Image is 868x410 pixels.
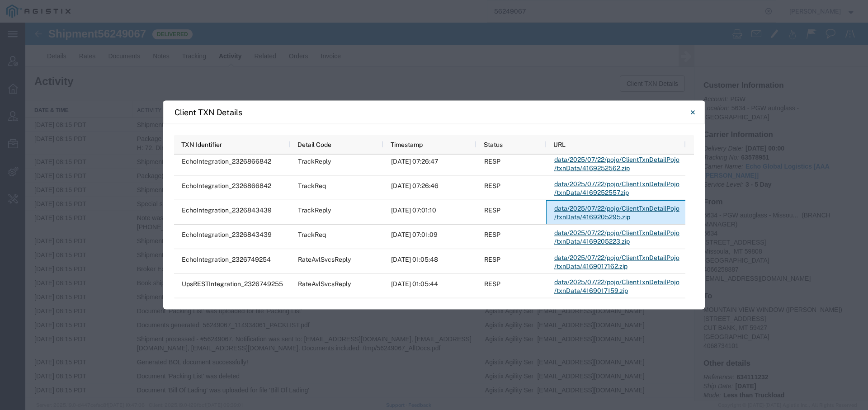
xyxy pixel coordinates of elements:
[678,311,744,318] span: [GEOGRAPHIC_DATA]
[107,296,455,310] td: Documents generated: 56249067_114934061_PACKLIST.pdf
[455,282,508,296] td: Agistix Agility Services
[107,95,455,109] td: Shipment created
[107,189,455,212] td: Note was added. Text: "NO LTL Appt unless noted, ALL Truckload APPT Reqd. Contact [PERSON_NAME] @...
[182,182,271,189] span: EchoIntegration_2326866842
[678,122,718,129] i: Delivery Date:
[554,225,682,249] a: data/2025/07/22/pojo/ClientTxnDetailPojo/txnData/4169205223.zip
[720,122,759,129] b: [DATE] 00:00
[455,254,508,268] td: Agistix Agility Services
[391,231,438,238] span: 2025-07-22 07:01:09
[512,336,619,343] span: [EMAIL_ADDRESS][DOMAIN_NAME]
[716,131,744,138] b: 63578951
[455,79,508,95] th: Name: activate to sort column ascending
[107,310,455,333] td: Shipment processed - #56249067. Notification was sent to: [EMAIL_ADDRESS][DOMAIN_NAME], [EMAIL_AD...
[182,206,272,213] span: EchoIntegration_2326843439
[678,175,834,184] h4: From
[678,59,834,67] h4: Customer Information
[182,280,283,287] span: UpsRESTIntegration_2326749255
[298,255,351,263] span: RateAvlSvcsReply
[298,182,326,189] span: TrackReq
[484,280,500,287] span: RESP
[710,360,731,367] b: [DATE]
[9,53,48,65] h1: Activity
[298,231,326,238] span: TrackReq
[512,257,619,264] span: [EMAIL_ADDRESS][DOMAIN_NAME]
[512,299,619,306] span: [EMAIL_ADDRESS][DOMAIN_NAME]
[678,72,834,99] p: 5634 - PGW autoglass - [GEOGRAPHIC_DATA]
[678,140,804,156] a: Echo Global Logistics [AAA [PERSON_NAME]]
[705,73,720,80] span: PGW
[107,146,455,160] td: Package(s) and content(s) saved
[455,174,508,189] td: Agistix Agility Services
[107,240,455,254] td: Broker Echo Global Logistics was added.
[8,6,19,17] img: ←
[455,226,508,240] td: Agistix Agility Services
[678,188,834,260] address: 5634 - PGW autoglass - Missoula
[72,5,121,17] span: 56249067
[47,23,77,44] a: Rates
[512,99,619,106] span: [EMAIL_ADDRESS][DOMAIN_NAME]
[455,146,508,160] td: Agistix Agility Services
[107,375,455,389] td: Documents generated: 56249067_114934076_STRAIGHT_BOL.pdf
[107,268,455,282] td: Shipment booked
[678,269,834,278] h4: To
[151,23,187,44] a: Tracking
[455,212,508,226] td: Agistix Agility Services
[678,360,708,367] i: Ship Date:
[512,271,619,278] span: [EMAIL_ADDRESS][DOMAIN_NAME]
[455,361,508,375] td: Agistix Agility Services
[298,206,331,213] span: TrackReply
[512,192,619,199] span: [EMAIL_ADDRESS][DOMAIN_NAME]
[455,347,508,361] td: Agistix Agility Services
[391,255,438,263] span: 2025-07-22 01:05:48
[455,240,508,254] td: Agistix Agility Services
[484,182,500,189] span: RESP
[121,23,151,44] a: Notes
[711,351,743,358] b: 634111232
[554,250,682,274] a: data/2025/07/22/pojo/ClientTxnDetailPojo/txnData/4169017162.zip
[455,132,508,146] td: Agistix Agility Services
[678,369,696,376] i: Mode:
[107,333,455,347] td: Generated BOL document successfully!
[678,140,718,147] i: Carrier Name:
[175,106,242,118] h4: Client TXN Details
[107,282,455,296] td: Document 'Packing List' was uploaded for file 'Packing List'
[512,364,619,371] span: [EMAIL_ADDRESS][DOMAIN_NAME]
[512,164,619,171] span: [EMAIL_ADDRESS][DOMAIN_NAME]
[507,79,640,95] th: Email: activate to sort column ascending
[553,141,566,148] span: URL
[554,200,682,225] a: data/2025/07/22/pojo/ClientTxnDetailPojo/txnData/4169205295.zip
[107,160,455,174] td: Shipment From Address is changed. Shipment To Address is changed
[23,5,121,17] h1: Shipment
[391,141,423,148] span: Timestamp
[678,131,713,138] i: Tracking No:
[678,283,834,328] address: MOUNTAIN VIEW WINDOW ([PERSON_NAME]) [STREET_ADDRESS] CUT BANK, MT 59427 4068734101
[107,132,455,146] td: Shipment info saved
[512,229,619,236] span: [EMAIL_ADDRESS][DOMAIN_NAME]
[484,231,500,238] span: RESP
[554,151,682,176] a: data/2025/07/22/pojo/ClientTxnDetailPojo/txnData/4169252562.zip
[107,174,455,189] td: Special services saved
[76,23,121,44] a: Documents
[391,280,438,287] span: 2025-07-22 01:05:44
[678,158,718,165] i: Service Level:
[107,212,455,226] td: Shipment saved based on call to 'bookShipment' web service [process:PGWAgilityIntegration] [file:...
[297,141,331,148] span: Detail Code
[484,255,500,263] span: RESP
[107,226,455,240] td: Shipment rated
[391,182,439,189] span: 2025-07-22 07:26:46
[455,268,508,282] td: Agistix Agility Services
[512,313,619,320] span: [EMAIL_ADDRESS][DOMAIN_NAME]
[455,95,508,109] td: Agistix Agility Services
[678,337,834,345] h4: Other details
[455,375,508,389] td: Agistix Agility Services
[512,150,619,157] span: [EMAIL_ADDRESS][DOMAIN_NAME]
[645,79,661,95] button: Manage table columns
[698,369,759,376] b: Less than Truckload
[512,178,619,185] span: [EMAIL_ADDRESS][DOMAIN_NAME]
[107,79,455,95] th: Activity: activate to sort column ascending
[107,347,455,361] td: Document 'Packing List' was deleted
[554,298,682,323] a: data/2025/07/22/pojo/ClientTxnDetailPojo/txnData/4169017158.zip
[107,109,455,132] td: Package was created via Updating package info. PackageId: 88961651. Type. Crate(s). # of Packages...
[391,157,438,165] span: 2025-07-22 07:26:47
